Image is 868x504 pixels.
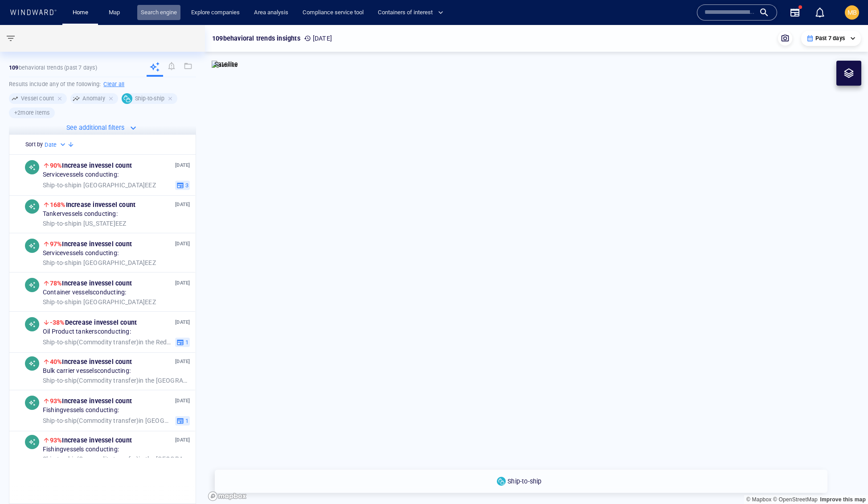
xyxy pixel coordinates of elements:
[43,417,172,425] span: in [GEOGRAPHIC_DATA] EEZ
[43,368,131,376] span: Bulk carrier vessels conducting:
[175,338,190,347] button: 1
[50,280,132,287] span: Increase in vessel count
[815,34,845,42] p: Past 7 days
[188,5,243,21] a: Explore companies
[50,201,66,208] span: 168%
[43,339,172,347] span: in the Red Sea
[102,5,130,21] button: Map
[212,33,300,44] p: 109 behavioral trends insights
[43,211,118,219] span: Tanker vessels conducting:
[175,416,190,426] button: 1
[43,220,77,227] span: Ship-to-ship
[21,94,54,103] h6: Vessel count
[50,319,65,326] span: -38%
[304,33,332,44] p: [DATE]
[43,455,190,463] span: in the [GEOGRAPHIC_DATA] [US_STATE]
[43,220,127,228] span: in [US_STATE] EEZ
[50,162,132,169] span: Increase in vessel count
[807,34,856,42] div: Past 7 days
[9,77,196,91] h6: Results include any of the following:
[374,5,451,21] button: Containers of interest
[43,455,139,463] span: Ship-to-ship ( Commodity transfer )
[70,93,118,104] div: Anomaly
[50,319,137,326] span: Decrease in vessel count
[746,496,771,503] a: Mapbox
[175,279,190,288] p: [DATE]
[175,240,190,248] p: [DATE]
[843,4,861,21] button: MB
[66,5,94,21] button: Home
[43,377,139,384] span: Ship-to-ship ( Commodity transfer )
[50,201,135,208] span: Increase in vessel count
[50,358,132,365] span: Increase in vessel count
[184,417,188,425] span: 1
[378,8,443,18] span: Containers of interest
[184,339,188,347] span: 1
[43,182,156,190] span: in [GEOGRAPHIC_DATA] EEZ
[9,64,19,71] strong: 109
[820,496,866,503] a: Map feedback
[43,259,77,266] span: Ship-to-ship
[184,182,188,190] span: 3
[66,122,124,133] p: See additional filters
[45,140,67,149] div: Date
[43,182,77,189] span: Ship-to-ship
[43,250,119,258] span: Service vessels conducting:
[50,437,132,444] span: Increase in vessel count
[175,358,190,366] p: [DATE]
[66,122,139,134] button: See additional filters
[82,94,105,103] h6: Anomaly
[43,446,119,454] span: Fishing vessels conducting:
[43,417,139,424] span: Ship-to-ship ( Commodity transfer )
[175,201,190,209] p: [DATE]
[43,171,119,179] span: Service vessels conducting:
[43,339,139,346] span: Ship-to-ship ( Commodity transfer )
[43,407,119,415] span: Fishing vessels conducting:
[25,140,43,149] h6: Sort by
[208,491,247,501] a: Mapbox logo
[69,5,92,21] a: Home
[43,289,127,297] span: Container vessels conducting:
[50,397,132,405] span: Increase in vessel count
[137,5,180,21] a: Search engine
[103,80,124,89] h6: Clear all
[50,240,62,248] span: 97%
[212,61,238,70] img: satellite
[508,476,541,487] p: Ship-to-ship
[214,59,238,70] p: Satellite
[250,5,292,21] a: Area analysis
[45,140,57,149] h6: Date
[175,318,190,327] p: [DATE]
[50,437,62,444] span: 93%
[43,377,190,385] span: in the [GEOGRAPHIC_DATA]
[773,496,818,503] a: OpenStreetMap
[43,298,156,306] span: in [GEOGRAPHIC_DATA] EEZ
[815,7,825,18] div: Notification center
[50,280,62,287] span: 78%
[50,397,62,405] span: 93%
[175,397,190,405] p: [DATE]
[9,64,97,72] p: behavioral trends (Past 7 days)
[175,181,190,190] button: 3
[105,5,127,21] a: Map
[175,436,190,445] p: [DATE]
[9,93,67,104] div: Vessel count
[43,259,156,267] span: in [GEOGRAPHIC_DATA] EEZ
[848,9,857,16] span: MB
[135,94,164,103] h6: Ship-to-ship
[43,298,77,306] span: Ship-to-ship
[50,162,62,169] span: 90%
[122,93,177,104] div: Ship-to-ship
[830,464,861,497] iframe: Chat
[14,108,49,117] h6: + 2 more items
[43,328,131,336] span: Oil Product tankers conducting:
[299,5,367,21] a: Compliance service tool
[175,161,190,170] p: [DATE]
[50,358,62,365] span: 40%
[50,240,132,248] span: Increase in vessel count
